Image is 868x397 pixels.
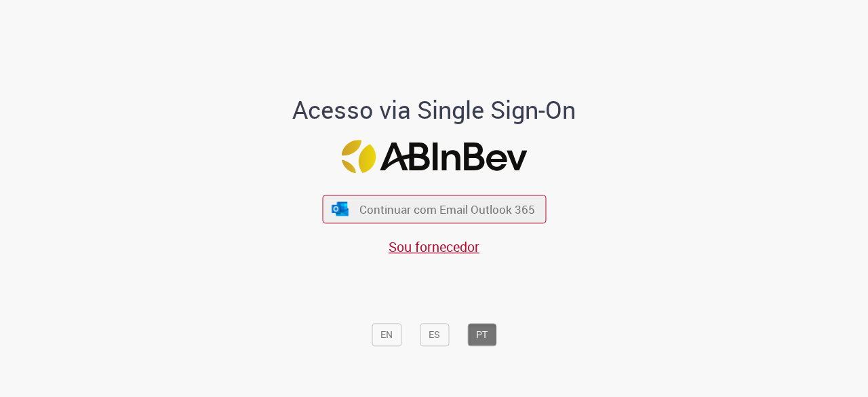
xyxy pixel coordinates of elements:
[389,238,479,256] a: Sou fornecedor
[359,202,535,217] span: Continuar com Email Outlook 365
[467,324,496,347] button: PT
[322,195,546,223] button: ícone Azure/Microsoft 360 Continuar com Email Outlook 365
[420,324,449,347] button: ES
[246,97,623,124] h1: Acesso via Single Sign-On
[341,140,527,173] img: Logo ABInBev
[331,202,350,216] img: ícone Azure/Microsoft 360
[372,324,401,347] button: EN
